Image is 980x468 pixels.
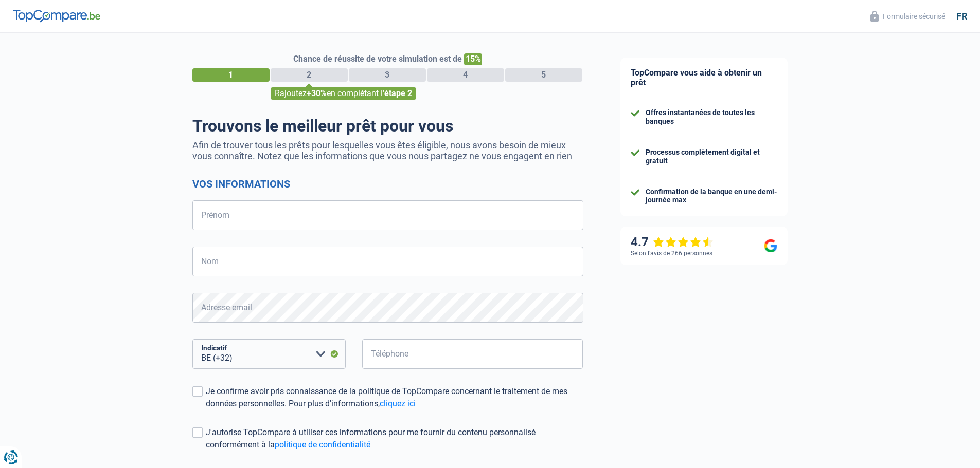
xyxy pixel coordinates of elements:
h2: Vos informations [192,178,583,190]
div: J'autorise TopCompare à utiliser ces informations pour me fournir du contenu personnalisé conform... [206,426,583,451]
div: 5 [505,68,582,82]
div: 1 [192,68,270,82]
div: Confirmation de la banque en une demi-journée max [646,188,777,205]
span: +30% [307,88,327,98]
div: Je confirme avoir pris connaissance de la politique de TopCompare concernant le traitement de mes... [206,385,583,410]
span: 15% [464,53,482,65]
div: Processus complètement digital et gratuit [646,148,777,165]
div: TopCompare vous aide à obtenir un prêt [620,58,788,98]
span: Chance de réussite de votre simulation est de [293,54,462,64]
div: 3 [349,68,426,82]
div: 2 [271,68,348,82]
input: 401020304 [362,339,583,369]
span: étape 2 [384,88,412,98]
h1: Trouvons le meilleur prêt pour vous [192,116,583,136]
div: fr [956,11,967,22]
div: 4 [427,68,504,82]
div: Offres instantanées de toutes les banques [646,108,777,126]
button: Formulaire sécurisé [864,8,951,25]
img: TopCompare Logo [13,10,100,22]
a: cliquez ici [380,399,416,408]
p: Afin de trouver tous les prêts pour lesquelles vous êtes éligible, nous avons besoin de mieux vou... [192,140,583,161]
div: Selon l’avis de 266 personnes [631,250,712,257]
div: Rajoutez en complétant l' [271,87,416,100]
div: 4.7 [631,235,714,250]
a: politique de confidentialité [275,440,370,450]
